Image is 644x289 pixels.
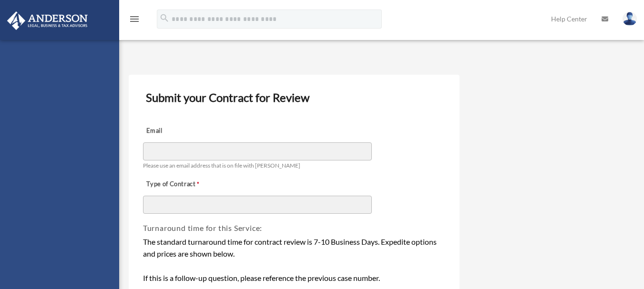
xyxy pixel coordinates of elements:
[623,12,637,26] img: User Pic
[143,178,238,191] label: Type of Contract
[143,236,446,284] div: The standard turnaround time for contract review is 7-10 Business Days. Expedite options and pric...
[143,223,262,232] span: Turnaround time for this Service:
[129,13,140,25] i: menu
[143,162,300,169] span: Please use an email address that is on file with [PERSON_NAME]
[142,88,447,108] h3: Submit your Contract for Review
[4,11,91,30] img: Anderson Advisors Platinum Portal
[159,13,170,23] i: search
[129,17,140,25] a: menu
[143,124,238,138] label: Email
